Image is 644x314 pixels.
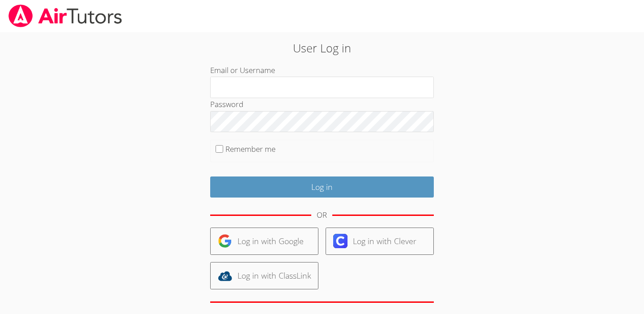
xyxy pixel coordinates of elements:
img: airtutors_banner-c4298cdbf04f3fff15de1276eac7730deb9818008684d7c2e4769d2f7ddbe033.png [8,4,123,27]
h2: User Log in [148,39,496,56]
label: Email or Username [210,65,275,75]
a: Log in with ClassLink [210,262,318,289]
img: google-logo-50288ca7cdecda66e5e0955fdab243c47b7ad437acaf1139b6f446037453330a.svg [218,234,232,248]
a: Log in with Clever [326,228,434,255]
label: Password [210,99,243,109]
img: clever-logo-6eab21bc6e7a338710f1a6ff85c0baf02591cd810cc4098c63d3a4b26e2feb20.svg [333,234,347,248]
label: Remember me [225,144,275,154]
a: Log in with Google [210,228,318,255]
img: classlink-logo-d6bb404cc1216ec64c9a2012d9dc4662098be43eaf13dc465df04b49fa7ab582.svg [218,269,232,283]
div: OR [317,209,327,222]
input: Log in [210,176,434,198]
